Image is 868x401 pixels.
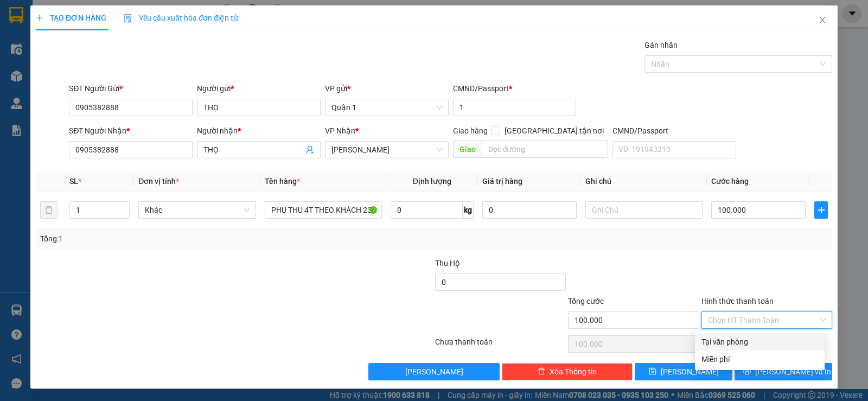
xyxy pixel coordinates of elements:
[743,367,751,376] span: printer
[325,126,355,135] span: VP Nhận
[138,177,179,186] span: Đơn vị tính
[14,70,40,121] b: Trà Lan Viên
[568,297,604,305] span: Tổng cước
[67,16,107,123] b: Trà Lan Viên - Gửi khách hàng
[818,16,827,24] span: close
[69,177,78,186] span: SL
[331,99,442,116] span: Quận 1
[661,366,719,378] span: [PERSON_NAME]
[40,201,58,219] button: delete
[413,177,451,186] span: Định lượng
[815,206,827,214] span: plus
[36,14,43,22] span: plus
[434,336,567,355] div: Chưa thanh toán
[368,363,499,380] button: [PERSON_NAME]
[124,14,132,23] img: icon
[435,259,460,268] span: Thu Hộ
[814,201,828,219] button: plus
[701,297,774,305] label: Hình thức thanh toán
[807,5,838,36] button: Close
[701,336,818,348] div: Tại văn phòng
[538,367,545,376] span: delete
[735,363,832,380] button: printer[PERSON_NAME] và In
[612,125,736,137] div: CMND/Passport
[36,14,106,22] span: TẠO ĐƠN HÀNG
[581,171,707,192] th: Ghi chú
[325,82,449,94] div: VP gửi
[463,201,474,219] span: kg
[635,363,732,380] button: save[PERSON_NAME]
[405,366,463,378] span: [PERSON_NAME]
[453,126,488,135] span: Giao hàng
[585,201,703,219] input: Ghi Chú
[550,366,597,378] span: Xóa Thông tin
[453,141,482,158] span: Giao
[331,142,442,158] span: Phan Rang
[91,52,149,65] li: (c) 2017
[482,141,609,158] input: Dọc đường
[69,125,193,137] div: SĐT Người Nhận
[644,41,678,49] label: Gán nhãn
[265,201,382,219] input: VD: Bàn, Ghế
[197,125,321,137] div: Người nhận
[69,82,193,94] div: SĐT Người Gửi
[701,353,818,365] div: Miễn phí
[265,177,300,186] span: Tên hàng
[755,366,831,378] span: [PERSON_NAME] và In
[453,82,577,94] div: CMND/Passport
[500,125,608,137] span: [GEOGRAPHIC_DATA] tận nơi
[502,363,633,380] button: deleteXóa Thông tin
[145,202,249,218] span: Khác
[482,177,522,186] span: Giá trị hàng
[197,82,321,94] div: Người gửi
[40,233,336,245] div: Tổng: 1
[91,41,149,50] b: [DOMAIN_NAME]
[482,201,577,219] input: 0
[711,177,749,186] span: Cước hàng
[118,14,144,40] img: logo.jpg
[649,367,656,376] span: save
[124,14,238,22] span: Yêu cầu xuất hóa đơn điện tử
[305,145,314,154] span: user-add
